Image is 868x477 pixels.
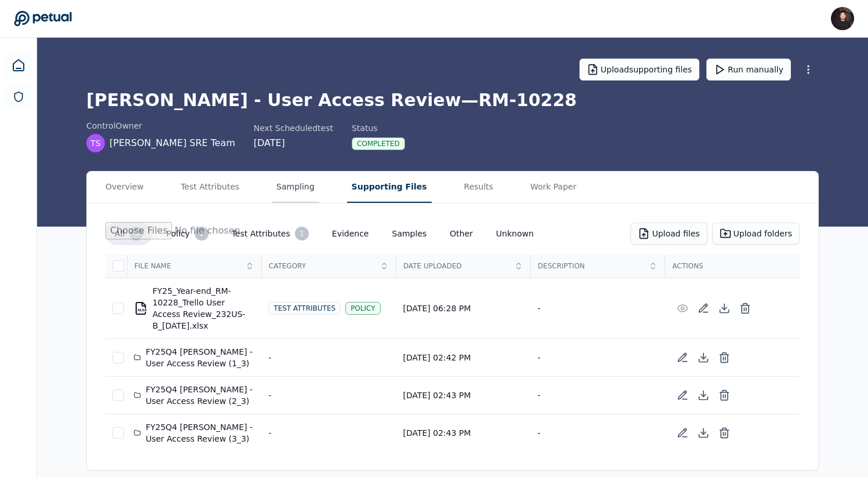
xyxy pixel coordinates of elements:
button: Edint Directory [672,385,693,406]
span: Date Uploaded [403,261,510,271]
button: Uploadsupporting files [579,59,700,81]
button: Add/Edit Description [693,298,714,319]
button: Delete File [735,298,756,319]
td: [DATE] 02:42 PM [396,339,530,377]
div: - [268,389,389,401]
button: Run manually [706,59,791,81]
div: Completed [352,137,405,150]
div: - [268,427,389,439]
div: FY25_Year-end_RM-10228_Trello User Access Review_232US-B_[DATE].xlsx [134,285,254,332]
button: Delete Directory [714,423,735,443]
div: [DATE] [254,136,333,150]
div: FY25Q4 [PERSON_NAME] - User Access Review (1_3) [134,346,254,369]
div: Policy [345,302,380,315]
button: Evidence [323,223,378,244]
a: Go to Dashboard [14,10,72,27]
button: Samples [383,223,436,244]
button: Policy1 [157,222,217,245]
span: [PERSON_NAME] SRE Team [110,136,235,150]
button: Preview File (hover for quick preview, click for full view) [672,298,693,319]
a: Dashboard [5,52,32,79]
h1: [PERSON_NAME] - User Access Review — RM-10228 [86,90,819,111]
button: Upload files [630,223,707,245]
button: Delete Directory [714,385,735,406]
div: 1 [195,227,209,241]
div: XLSX [137,308,147,312]
button: Test Attributes [176,172,244,203]
td: [DATE] 02:43 PM [396,377,530,414]
button: Supporting Files [347,172,432,203]
div: FY25Q4 [PERSON_NAME] - User Access Review (3_3) [134,421,254,445]
button: Unknown [487,223,543,244]
td: - [531,278,665,339]
td: [DATE] 06:28 PM [396,278,530,339]
span: Description [538,261,645,271]
button: Upload folders [712,223,800,245]
button: More Options [798,59,819,80]
div: FY25Q4 [PERSON_NAME] - User Access Review (2_3) [134,384,254,407]
div: Test Attributes [268,302,341,315]
button: Work Paper [526,172,581,203]
div: control Owner [86,120,235,132]
button: Results [459,172,498,203]
button: Download Directory [693,347,714,368]
div: Next Scheduled test [254,122,333,134]
button: Test Attributes1 [223,222,318,245]
div: Status [352,122,405,134]
button: Sampling [272,172,319,203]
div: 1 [295,227,309,241]
img: James Lee [831,7,854,30]
button: Download Directory [693,385,714,406]
div: 4 [129,227,143,241]
button: Edint Directory [672,423,693,443]
td: - [531,339,665,377]
button: Edint Directory [672,347,693,368]
button: Overview [101,172,148,203]
td: - [531,414,665,452]
span: File Name [134,261,242,271]
button: Download Directory [693,423,714,443]
button: Download File [714,298,735,319]
span: Actions [672,261,793,271]
span: Category [269,261,376,271]
button: Other [440,223,482,244]
span: TS [90,137,100,149]
button: All4 [105,222,152,245]
td: [DATE] 02:43 PM [396,414,530,452]
td: - [531,377,665,414]
div: - [268,352,389,363]
a: SOC 1 Reports [6,84,31,110]
button: Delete Directory [714,347,735,368]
